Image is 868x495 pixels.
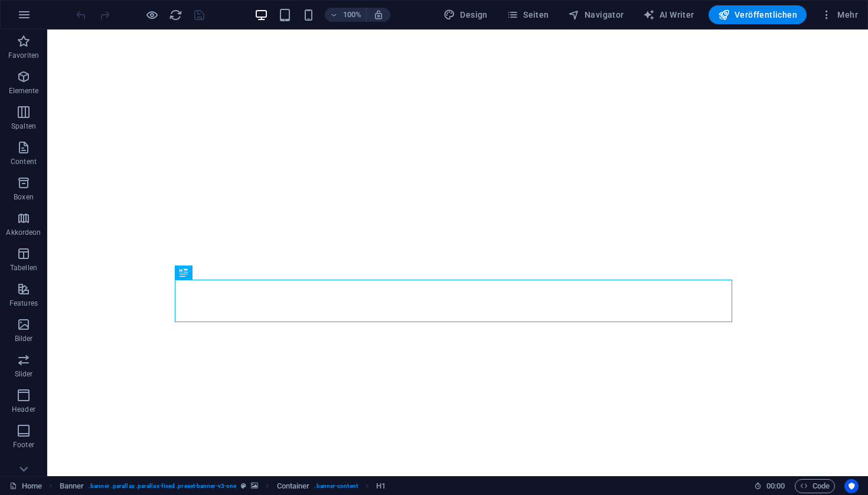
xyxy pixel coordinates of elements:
span: . banner-content [314,479,357,493]
i: Seite neu laden [169,8,182,22]
i: Bei Größenänderung Zoomstufe automatisch an das gewählte Gerät anpassen. [373,9,384,20]
span: Klick zum Auswählen. Doppelklick zum Bearbeiten [60,479,84,493]
p: Bilder [15,334,33,343]
p: Header [12,405,35,414]
span: Design [443,9,488,21]
button: Design [439,5,492,24]
button: Code [795,479,835,493]
span: Mehr [821,9,858,21]
span: . banner .parallax .parallax-fixed .preset-banner-v3-one [89,479,236,493]
span: : [775,481,776,490]
p: Spalten [11,122,36,131]
p: Elemente [9,86,39,96]
span: 00 00 [766,479,785,493]
button: Seiten [502,5,554,24]
button: AI Writer [638,5,699,24]
h6: Session-Zeit [754,479,785,493]
p: Slider [15,369,33,379]
span: Seiten [507,9,549,21]
p: Akkordeon [6,228,41,237]
p: Favoriten [8,51,39,60]
h6: 100% [342,8,361,22]
p: Footer [13,440,34,450]
a: Klick, um Auswahl aufzuheben. Doppelklick öffnet Seitenverwaltung [9,479,42,493]
span: Klick zum Auswählen. Doppelklick zum Bearbeiten [376,479,386,493]
span: Code [800,479,830,493]
button: 100% [325,8,367,22]
p: Tabellen [10,263,37,273]
i: Element verfügt über einen Hintergrund [251,483,258,489]
button: Mehr [816,5,863,24]
p: Content [11,157,37,166]
div: Design (Strg+Alt+Y) [439,5,492,24]
p: Features [9,299,38,308]
span: AI Writer [643,9,694,21]
span: Veröffentlichen [718,9,797,21]
span: Navigator [568,9,624,21]
nav: breadcrumb [60,479,386,493]
button: Navigator [563,5,629,24]
button: Usercentrics [844,479,859,493]
i: Dieses Element ist ein anpassbares Preset [241,483,246,489]
p: Boxen [14,192,34,202]
button: Veröffentlichen [709,5,807,24]
button: reload [168,8,182,22]
button: Klicke hier, um den Vorschau-Modus zu verlassen [145,8,159,22]
span: Klick zum Auswählen. Doppelklick zum Bearbeiten [277,479,310,493]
